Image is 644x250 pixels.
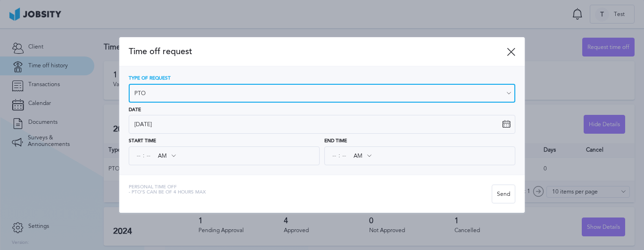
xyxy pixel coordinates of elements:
input: -- [134,147,143,164]
span: Time off request [129,47,507,56]
input: -- [330,147,339,164]
input: -- [144,147,153,164]
input: -- [340,147,348,164]
span: Date [129,107,141,113]
button: Send [492,185,515,203]
span: Type of Request [129,76,171,81]
span: : [339,153,340,159]
span: : [143,153,144,159]
span: Personal Time Off [129,185,206,190]
span: - PTO's can be of 4 hours max [129,190,206,195]
span: Start Time [129,138,156,144]
span: End Time [324,138,347,144]
div: Send [492,185,515,204]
